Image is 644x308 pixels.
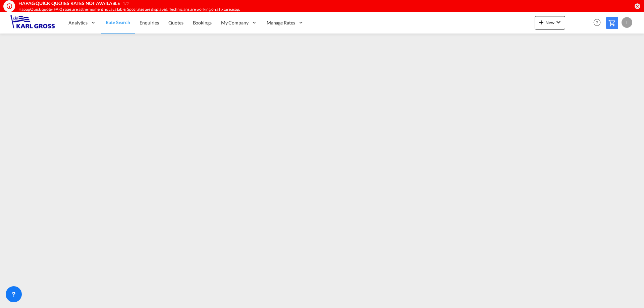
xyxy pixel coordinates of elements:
[554,18,562,26] md-icon: icon-chevron-down
[537,18,545,26] md-icon: icon-plus 400-fg
[106,19,130,25] span: Rate Search
[168,20,183,25] span: Quotes
[6,3,13,9] md-icon: icon-information-outline
[18,7,545,12] div: Hapag Quick quote (FAK) rates are at the moment not available, Spot rates are displayed. Technici...
[591,17,606,29] div: Help
[193,20,212,25] span: Bookings
[622,17,632,28] div: I
[267,19,295,26] span: Manage Rates
[262,12,309,34] div: Manage Rates
[634,3,641,9] button: icon-close-circle
[188,12,216,34] a: Bookings
[164,12,188,34] a: Quotes
[10,15,55,30] img: 3269c73066d711f095e541db4db89301.png
[216,12,262,34] div: My Company
[64,12,101,34] div: Analytics
[101,12,135,34] a: Rate Search
[537,20,562,25] span: New
[535,16,565,29] button: icon-plus 400-fgNewicon-chevron-down
[123,1,129,7] div: 1/2
[140,20,159,25] span: Enquiries
[591,17,603,28] span: Help
[135,12,164,34] a: Enquiries
[68,19,88,26] span: Analytics
[221,19,249,26] span: My Company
